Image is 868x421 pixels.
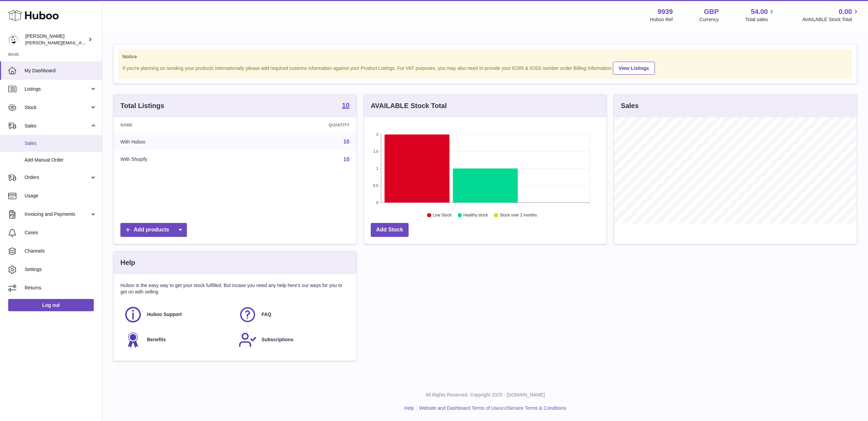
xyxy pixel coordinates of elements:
[376,200,378,205] text: 0
[8,34,18,45] img: tommyhardy@hotmail.com
[25,104,90,111] span: Stock
[25,174,90,181] span: Orders
[802,16,860,23] span: AVAILABLE Stock Total
[373,183,378,187] text: 0.5
[25,67,97,74] span: My Dashboard
[25,248,97,254] span: Channels
[238,305,346,324] a: FAQ
[343,156,350,162] a: 10
[342,102,349,109] strong: 10
[25,33,87,46] div: [PERSON_NAME]
[108,392,863,398] p: All Rights Reserved. Copyright 2025 - [DOMAIN_NAME]
[433,213,452,218] text: Low Stock
[650,16,673,23] div: Huboo Ref
[25,229,97,236] span: Cases
[342,102,349,110] a: 10
[704,7,719,16] strong: GBP
[371,223,409,237] a: Add Stock
[404,405,414,411] a: Help
[147,311,182,318] span: Huboo Support
[371,101,447,110] h3: AVAILABLE Stock Total
[745,16,776,23] span: Total sales
[25,40,137,45] span: [PERSON_NAME][EMAIL_ADDRESS][DOMAIN_NAME]
[120,258,135,267] h3: Help
[745,7,776,23] a: 54.00 Total sales
[262,336,293,343] span: Subscriptions
[124,305,232,324] a: Huboo Support
[373,149,378,153] text: 1.5
[25,86,90,92] span: Listings
[120,101,164,110] h3: Total Listings
[700,16,719,23] div: Currency
[463,213,488,218] text: Healthy stock
[417,405,566,411] li: and
[25,157,97,163] span: Add Manual Order
[343,139,350,145] a: 10
[124,331,232,349] a: Benefits
[507,405,566,411] a: Service Terms & Conditions
[839,7,852,16] span: 0.00
[114,133,245,151] td: With Huboo
[120,282,350,295] p: Huboo is the easy way to get your stock fulfilled. But incase you need any help here's our ways f...
[25,193,97,199] span: Usage
[658,7,673,16] strong: 9939
[122,61,848,75] div: If you're planning on sending your products internationally please add required customs informati...
[25,123,90,129] span: Sales
[25,266,97,273] span: Settings
[25,140,97,147] span: Sales
[500,213,537,218] text: Stock over 2 months
[114,151,245,168] td: With Shopify
[376,132,378,136] text: 2
[262,311,271,318] span: FAQ
[613,62,655,75] a: View Listings
[621,101,638,110] h3: Sales
[419,405,500,411] a: Website and Dashboard Terms of Use
[8,299,94,311] a: Log out
[122,54,848,60] strong: Notice
[25,211,90,217] span: Invoicing and Payments
[376,166,378,170] text: 1
[114,117,245,133] th: Name
[147,336,166,343] span: Benefits
[245,117,356,133] th: Quantity
[25,285,97,291] span: Returns
[120,223,187,237] a: Add products
[802,7,860,23] a: 0.00 AVAILABLE Stock Total
[751,7,768,16] span: 54.00
[238,331,346,349] a: Subscriptions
